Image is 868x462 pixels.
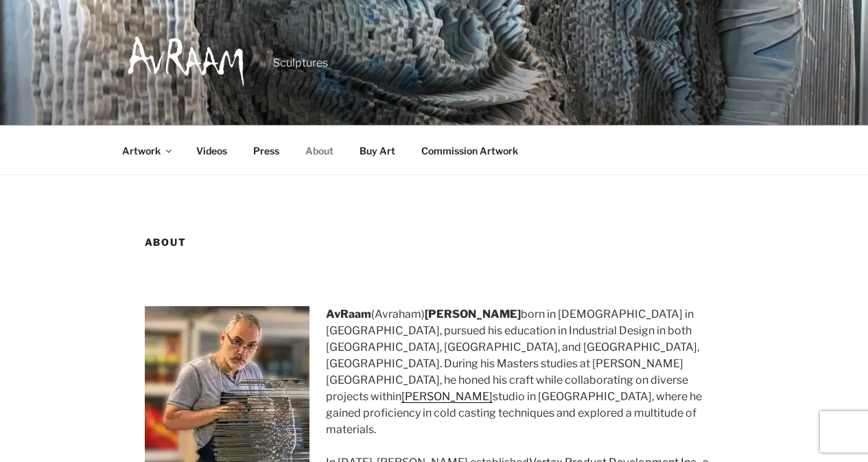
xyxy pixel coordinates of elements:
nav: Top Menu [110,134,758,168]
a: Buy Art [348,134,408,168]
strong: AvRaam [326,308,371,321]
a: Press [242,134,292,168]
p: (Avraham) born in [DEMOGRAPHIC_DATA] in [GEOGRAPHIC_DATA], pursued his education in Industrial De... [145,306,724,438]
a: Artwork [110,134,183,168]
a: [PERSON_NAME] [401,390,493,403]
h1: About [145,235,724,249]
a: About [294,134,346,168]
a: Commission Artwork [410,134,530,168]
strong: [PERSON_NAME] [425,308,521,321]
a: Videos [185,134,239,168]
p: Sculptures [273,55,328,71]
